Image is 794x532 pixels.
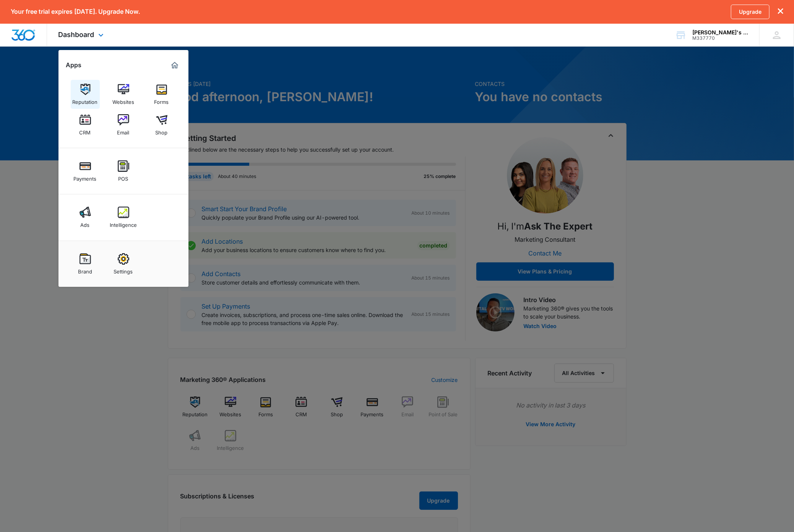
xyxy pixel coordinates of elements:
div: Intelligence [110,218,137,228]
div: POS [119,172,128,182]
a: Ads [71,203,100,232]
button: dismiss this dialog [778,8,783,15]
div: Shop [156,126,168,136]
div: Brand [78,265,92,275]
a: Brand [71,249,100,278]
a: Email [109,110,138,139]
div: Websites [112,95,134,105]
a: Shop [147,110,176,139]
a: Upgrade [731,5,770,19]
a: Marketing 360® Dashboard [169,59,181,71]
a: Reputation [71,80,100,109]
a: Settings [109,249,138,278]
div: Reputation [73,95,98,105]
div: Forms [154,95,169,105]
div: Ads [81,218,90,228]
a: Payments [71,157,100,186]
a: POS [109,157,138,186]
a: Forms [147,80,176,109]
div: Settings [114,265,133,275]
p: Your free trial expires [DATE]. Upgrade Now. [11,8,140,15]
h2: Apps [66,61,82,69]
a: CRM [71,110,100,139]
div: CRM [80,126,91,136]
span: Dashboard [58,31,94,39]
div: Payments [74,172,97,182]
div: account name [692,29,748,36]
a: Intelligence [109,203,138,232]
div: account id [692,36,748,41]
div: Dashboard [47,24,117,46]
a: Websites [109,80,138,109]
div: Email [117,126,130,136]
